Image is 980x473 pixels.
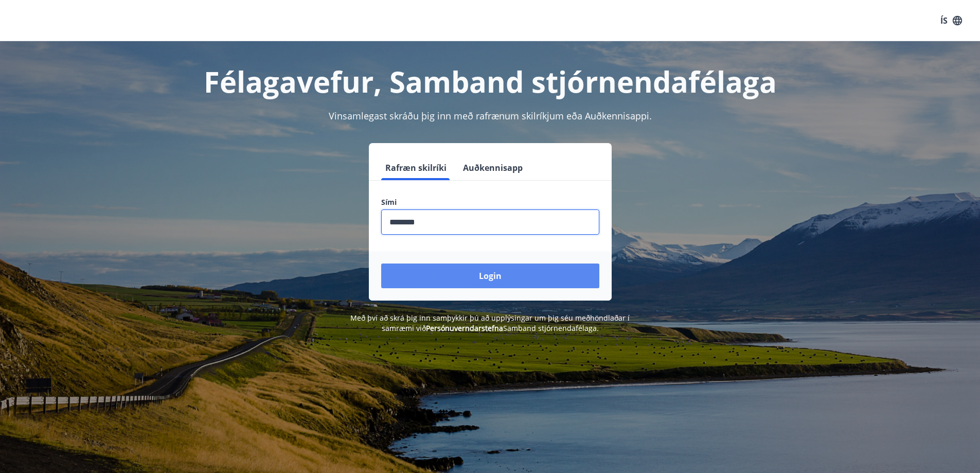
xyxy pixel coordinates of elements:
[329,110,652,122] span: Vinsamlegast skráðu þig inn með rafrænum skilríkjum eða Auðkennisappi.
[381,264,599,288] button: Login
[459,155,527,180] button: Auðkennisapp
[426,323,503,333] a: Persónuverndarstefna
[350,313,630,333] span: Með því að skrá þig inn samþykkir þú að upplýsingar um þig séu meðhöndlaðar í samræmi við Samband...
[132,62,848,101] h1: Félagavefur, Samband stjórnendafélaga
[381,197,599,207] label: Sími
[935,11,968,30] button: ÍS
[381,155,451,180] button: Rafræn skilríki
